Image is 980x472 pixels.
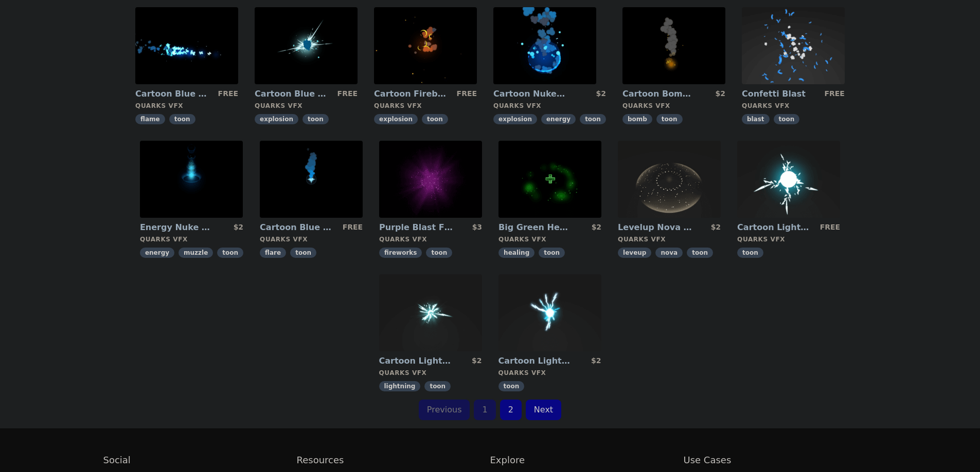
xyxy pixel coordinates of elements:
div: Quarks VFX [498,235,601,243]
span: toon [539,248,565,258]
span: fireworks [379,248,422,258]
a: Next [526,400,561,420]
a: Previous [419,400,470,420]
img: imgAlt [374,7,477,84]
a: Cartoon Lightning Ball [737,222,811,233]
span: muzzle [179,248,213,258]
div: Quarks VFX [135,102,238,110]
img: imgAlt [622,7,725,84]
span: healing [498,248,534,258]
a: 1 [474,400,495,420]
span: toon [774,114,800,124]
a: Levelup Nova Effect [618,222,692,233]
img: imgAlt [255,7,358,84]
a: 2 [500,400,522,420]
span: explosion [255,114,298,124]
img: imgAlt [498,274,601,351]
a: Cartoon Blue Gas Explosion [255,88,329,100]
div: Quarks VFX [493,102,606,110]
div: Quarks VFX [737,235,840,243]
a: Energy Nuke Muzzle Flash [140,222,214,233]
div: $2 [472,355,482,367]
span: bomb [622,114,652,124]
a: Cartoon Blue Flamethrower [135,88,209,100]
span: toon [687,248,713,258]
span: toon [426,248,452,258]
span: toon [580,114,606,124]
div: Quarks VFX [374,102,477,110]
img: imgAlt [742,7,845,84]
span: toon [290,248,316,258]
div: Quarks VFX [379,235,482,243]
a: Cartoon Blue Flare [260,222,334,233]
div: Quarks VFX [379,369,482,377]
div: $2 [234,222,243,233]
a: Cartoon Bomb Fuse [622,88,697,100]
img: imgAlt [379,274,482,351]
div: $2 [596,88,605,100]
div: FREE [820,222,840,233]
span: flame [135,114,165,124]
span: blast [742,114,770,124]
div: Quarks VFX [498,369,601,377]
div: FREE [824,88,844,100]
div: Quarks VFX [618,235,721,243]
a: Purple Blast Fireworks [379,222,453,233]
span: toon [656,114,683,124]
h2: Social [103,453,297,467]
span: toon [422,114,448,124]
div: Quarks VFX [742,102,845,110]
span: explosion [493,114,537,124]
div: $2 [591,355,601,367]
img: imgAlt [260,141,363,218]
img: imgAlt [737,141,840,218]
div: Quarks VFX [260,235,363,243]
img: imgAlt [140,141,243,218]
span: toon [302,114,329,124]
img: imgAlt [498,141,601,218]
a: Cartoon Nuke Energy Explosion [493,88,567,100]
h2: Explore [490,453,684,467]
span: leveup [618,248,651,258]
a: Cartoon Lightning Ball Explosion [379,355,453,367]
span: toon [737,248,763,258]
div: Quarks VFX [140,235,243,243]
div: Quarks VFX [622,102,725,110]
div: FREE [343,222,363,233]
span: toon [169,114,195,124]
img: imgAlt [493,7,596,84]
div: $2 [715,88,725,100]
span: nova [655,248,683,258]
span: energy [140,248,174,258]
span: toon [498,381,525,391]
h2: Resources [297,453,490,467]
div: FREE [457,88,477,100]
div: FREE [337,88,358,100]
a: Big Green Healing Effect [498,222,573,233]
img: imgAlt [135,7,238,84]
a: Cartoon Lightning Ball with Bloom [498,355,573,367]
div: $2 [592,222,601,233]
h2: Use Cases [684,453,877,467]
a: Cartoon Fireball Explosion [374,88,448,100]
span: explosion [374,114,418,124]
div: Quarks VFX [255,102,358,110]
img: imgAlt [379,141,482,218]
span: toon [424,381,451,391]
div: $2 [711,222,721,233]
span: flare [260,248,286,258]
a: Confetti Blast [742,88,816,100]
span: lightning [379,381,421,391]
span: toon [217,248,243,258]
img: imgAlt [618,141,721,218]
div: FREE [218,88,238,100]
div: $3 [472,222,482,233]
span: energy [541,114,576,124]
